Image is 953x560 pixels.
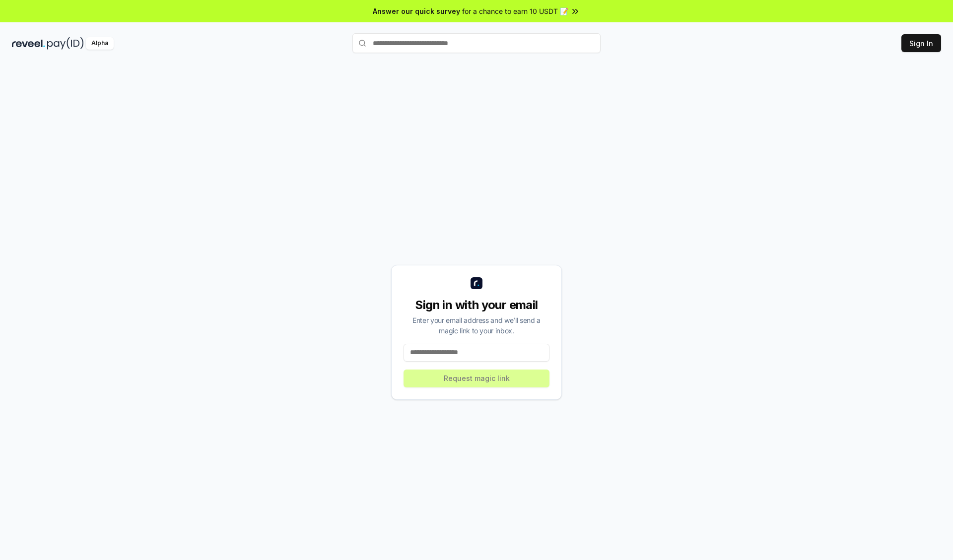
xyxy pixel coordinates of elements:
div: Sign in with your email [404,297,549,313]
img: reveel_dark [12,37,45,50]
div: Enter your email address and we’ll send a magic link to your inbox. [404,315,549,336]
span: Answer our quick survey [373,6,460,16]
button: Sign In [901,34,941,52]
img: logo_small [471,277,482,289]
div: Alpha [86,37,114,50]
span: for a chance to earn 10 USDT 📝 [462,6,568,16]
img: pay_id [47,37,84,50]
